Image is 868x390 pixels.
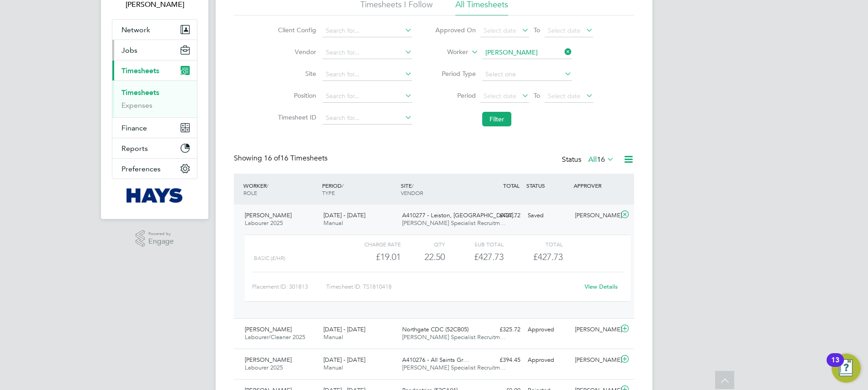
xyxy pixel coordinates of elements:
[427,48,468,57] label: Worker
[121,144,148,153] span: Reports
[435,26,476,34] label: Approved On
[245,333,305,341] span: Labourer/Cleaner 2025
[323,46,412,59] input: Search for...
[484,92,516,100] span: Select date
[121,25,150,34] span: Network
[562,154,616,166] div: Status
[275,48,316,56] label: Vendor
[322,189,335,196] span: TYPE
[831,360,839,372] div: 13
[323,112,412,125] input: Search for...
[245,356,292,364] span: [PERSON_NAME]
[342,250,401,265] div: £19.01
[482,68,572,81] input: Select one
[571,208,619,223] div: [PERSON_NAME]
[112,40,197,60] button: Jobs
[323,68,412,81] input: Search for...
[264,154,280,163] span: 16 of
[482,46,572,59] input: Search for...
[245,364,283,371] span: Labourer 2025
[254,255,285,261] span: Basic (£/HR)
[323,90,412,103] input: Search for...
[323,333,343,341] span: Manual
[323,325,365,333] span: [DATE] - [DATE]
[524,322,571,337] div: Approved
[275,26,316,34] label: Client Config
[402,325,469,333] span: Northgate CDC (52CB05)
[533,251,563,262] span: £427.73
[323,364,343,371] span: Manual
[503,182,520,189] span: TOTAL
[112,80,197,117] div: Timesheets
[445,239,504,250] div: Sub Total
[342,239,401,250] div: Charge rate
[482,112,511,126] button: Filter
[121,124,147,132] span: Finance
[477,353,524,368] div: £394.45
[112,60,197,80] button: Timesheets
[323,25,412,37] input: Search for...
[597,155,605,164] span: 16
[323,211,365,219] span: [DATE] - [DATE]
[585,283,618,290] a: View Details
[112,118,197,138] button: Finance
[531,90,543,101] span: To
[252,280,326,294] div: Placement ID: 301813
[548,92,580,100] span: Select date
[531,24,543,36] span: To
[264,154,328,163] span: 16 Timesheets
[121,66,159,75] span: Timesheets
[245,211,292,219] span: [PERSON_NAME]
[504,239,562,250] div: Total
[121,165,161,173] span: Preferences
[275,91,316,100] label: Position
[571,322,619,337] div: [PERSON_NAME]
[275,70,316,78] label: Site
[402,219,506,227] span: [PERSON_NAME] Specialist Recruitm…
[435,70,476,78] label: Period Type
[136,230,174,247] a: Powered byEngage
[548,26,580,35] span: Select date
[275,113,316,121] label: Timesheet ID
[234,154,329,163] div: Showing
[148,238,174,245] span: Engage
[399,177,477,201] div: SITE
[112,138,197,158] button: Reports
[402,356,469,364] span: A410276 - All Saints Gr…
[323,356,365,364] span: [DATE] - [DATE]
[121,101,152,110] a: Expenses
[588,155,614,164] label: All
[112,159,197,179] button: Preferences
[445,250,504,265] div: £427.73
[245,325,292,333] span: [PERSON_NAME]
[484,26,516,35] span: Select date
[571,177,619,194] div: APPROVER
[326,280,579,294] div: Timesheet ID: TS1810418
[524,177,571,194] div: STATUS
[243,189,257,196] span: ROLE
[412,182,414,189] span: /
[112,188,197,203] a: Go to home page
[401,189,423,196] span: VENDOR
[342,182,343,189] span: /
[571,353,619,368] div: [PERSON_NAME]
[112,20,197,40] button: Network
[401,250,445,265] div: 22.50
[121,46,137,55] span: Jobs
[267,182,268,189] span: /
[524,353,571,368] div: Approved
[323,219,343,227] span: Manual
[524,208,571,223] div: Saved
[121,88,159,97] a: Timesheets
[126,188,183,203] img: hays-logo-retina.png
[832,354,861,383] button: Open Resource Center, 13 new notifications
[241,177,320,201] div: WORKER
[148,230,174,238] span: Powered by
[435,91,476,100] label: Period
[320,177,399,201] div: PERIOD
[402,364,506,371] span: [PERSON_NAME] Specialist Recruitm…
[245,219,283,227] span: Labourer 2025
[402,333,506,341] span: [PERSON_NAME] Specialist Recruitm…
[401,239,445,250] div: QTY
[477,208,524,223] div: £427.72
